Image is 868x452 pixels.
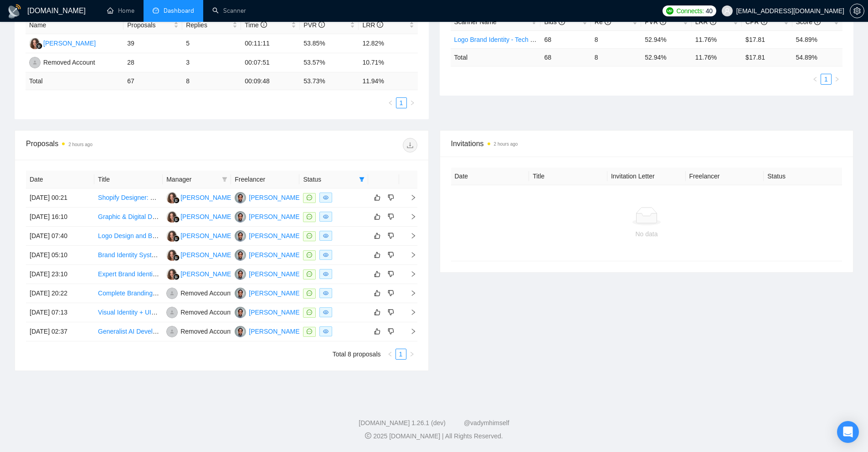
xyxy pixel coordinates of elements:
span: like [374,232,380,239]
a: BO[PERSON_NAME] [235,289,301,296]
span: right [403,328,416,335]
a: PK[PERSON_NAME] [166,251,233,258]
span: PVR [303,21,325,29]
a: PK[PERSON_NAME] [166,270,233,277]
th: Date [451,168,529,185]
span: like [374,270,380,278]
td: 52.94% [641,30,691,48]
span: Bids [544,18,565,25]
div: [PERSON_NAME] [180,231,233,241]
button: left [810,74,821,85]
a: Graphic & Digital Designer [98,213,173,220]
div: [PERSON_NAME] [180,193,233,203]
img: gigradar-bm.png [173,216,180,223]
td: 11.76% [692,30,742,48]
div: [PERSON_NAME] [43,38,96,48]
a: BO[PERSON_NAME] [235,308,301,315]
span: like [374,213,380,220]
a: PK[PERSON_NAME] [166,213,233,220]
span: dislike [388,328,394,335]
button: like [372,288,383,299]
td: [DATE] 07:40 [26,227,94,246]
a: BO[PERSON_NAME] [235,327,301,335]
th: Replies [182,16,241,34]
time: 2 hours ago [494,142,518,147]
div: [PERSON_NAME] [249,250,301,260]
button: dislike [385,249,396,260]
td: [DATE] 05:10 [26,246,94,265]
a: PK[PERSON_NAME] [29,39,96,46]
td: [DATE] 20:22 [26,284,94,303]
a: Logo Brand Identity - Tech - NEW [454,36,549,43]
button: left [385,97,396,108]
td: 68 [540,48,591,66]
a: 1 [396,349,406,359]
span: Score [796,18,821,25]
li: 1 [396,97,407,108]
span: Manager [166,174,218,184]
div: Removed Account [180,288,232,298]
td: [DATE] 00:21 [26,188,94,208]
th: Manager [163,171,231,188]
td: 53.57% [300,53,359,72]
div: Removed Account [43,57,95,67]
button: right [406,349,417,360]
a: 1 [821,74,831,84]
a: homeHome [107,7,134,15]
img: logo [7,4,22,19]
span: message [307,233,312,239]
span: message [307,195,312,200]
img: PK [29,38,41,49]
img: PK [166,230,178,242]
a: [DOMAIN_NAME] 1.26.1 (dev) [359,419,446,427]
span: left [388,100,393,106]
span: eye [323,252,329,258]
td: 8 [591,30,641,48]
td: 3 [182,53,241,72]
span: right [409,351,415,357]
button: setting [850,4,864,18]
td: 39 [123,34,182,53]
span: right [410,100,415,106]
td: $17.81 [742,30,792,48]
td: Shopify Designer: Brand & Content Implementation [94,188,163,208]
span: Time [245,21,267,29]
a: Brand Identity System [98,251,160,259]
a: Shopify Designer: Brand & Content Implementation [98,194,243,201]
img: gigradar-bm.png [173,254,180,261]
img: gigradar-bm.png [36,43,42,49]
span: Replies [186,20,231,30]
span: right [403,194,416,201]
th: Title [94,171,163,188]
span: Invitations [451,138,842,149]
div: [PERSON_NAME] [180,250,233,260]
a: Logo Design and Branding Specialist Needed [98,232,227,239]
div: Open Intercom Messenger [837,421,859,443]
img: RA [166,326,178,337]
td: 00:07:51 [241,53,300,72]
span: like [374,328,380,335]
span: filter [359,177,365,182]
span: Proposals [127,20,172,30]
span: dislike [388,213,394,220]
td: Expert Brand Identity Designer for Premium, Human-First Tech Brand [94,265,163,284]
img: BO [235,230,246,242]
button: like [372,307,383,318]
div: [PERSON_NAME] [180,212,233,222]
div: Proposals [26,138,221,152]
td: 28 [123,53,182,72]
span: eye [323,310,329,315]
div: No data [458,229,835,239]
div: [PERSON_NAME] [249,307,301,317]
th: Invitation Letter [607,168,686,185]
td: 54.89 % [792,48,842,66]
td: [DATE] 16:10 [26,208,94,227]
button: like [372,211,383,222]
span: right [403,213,416,220]
span: left [387,351,393,357]
li: Next Page [407,97,418,108]
img: RA [29,57,41,68]
a: 1 [396,98,406,108]
div: [PERSON_NAME] [180,269,233,279]
a: Generalist AI Developer [98,328,165,335]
